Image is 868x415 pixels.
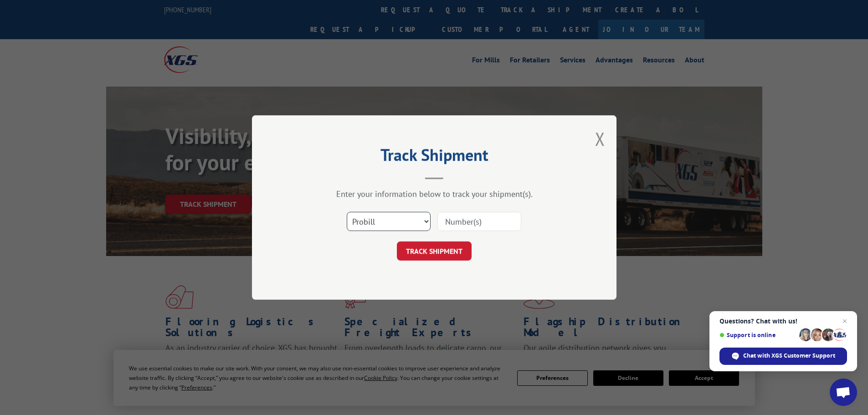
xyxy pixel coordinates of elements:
[719,318,847,325] span: Questions? Chat with us!
[595,127,605,151] button: Close modal
[298,149,571,166] h2: Track Shipment
[719,348,847,365] div: Chat with XGS Customer Support
[830,379,857,406] div: Open chat
[839,316,850,327] span: Close chat
[719,332,796,338] span: Support is online
[397,241,472,261] button: TRACK SHIPMENT
[298,189,571,199] div: Enter your information below to track your shipment(s).
[743,352,835,360] span: Chat with XGS Customer Support
[437,212,521,231] input: Number(s)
